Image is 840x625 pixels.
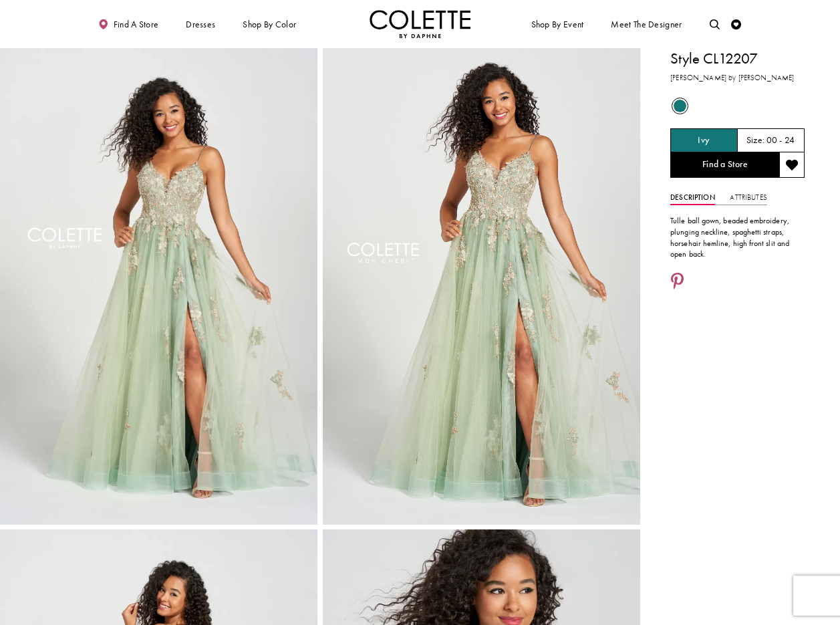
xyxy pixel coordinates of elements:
a: Check Wishlist [729,10,744,38]
a: Find a Store [670,152,779,178]
h3: [PERSON_NAME] by [PERSON_NAME] [670,72,805,84]
div: Ivy [670,96,690,116]
img: Colette by Daphne [370,10,471,38]
div: Product color controls state depends on size chosen [670,96,805,116]
div: Tulle ball gown, beaded embroidery, plunging neckline, spaghetti straps, horsehair hemline, high ... [670,215,805,260]
h5: 00 - 24 [766,136,795,146]
span: Shop by color [241,10,299,38]
span: Find a store [114,19,159,29]
a: Toggle search [707,10,722,38]
a: Attributes [730,191,766,205]
span: Meet the designer [611,19,682,29]
a: Find a store [96,10,161,38]
h5: Chosen color [698,136,710,146]
span: Dresses [186,19,215,29]
video: Style CL12207 Colette by Daphne #1 autoplay loop mute video [323,48,640,525]
span: Shop by color [243,19,296,29]
button: Add to wishlist [779,152,805,178]
h1: Style CL12207 [670,48,805,70]
span: Dresses [183,10,218,38]
a: Share using Pinterest - Opens in new tab [670,273,684,292]
span: Shop By Event [531,19,584,29]
span: Shop By Event [529,10,586,38]
a: Description [670,191,715,205]
a: Visit Home Page [370,10,471,38]
a: Meet the designer [609,10,685,38]
span: Size: [746,135,764,146]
